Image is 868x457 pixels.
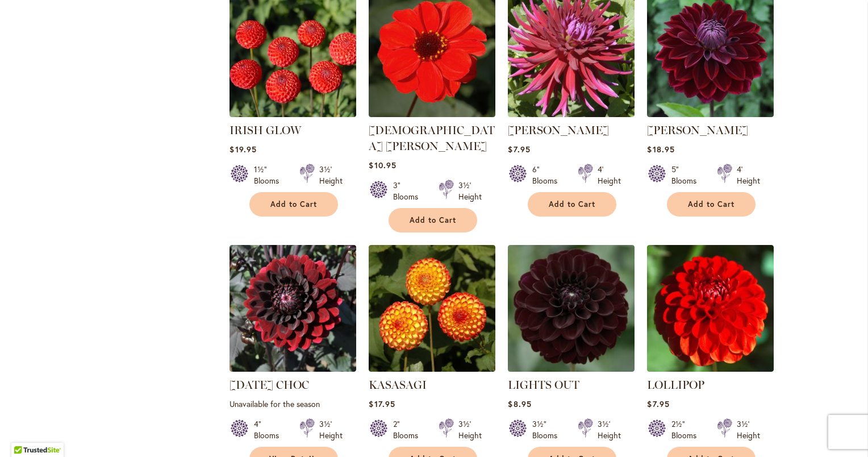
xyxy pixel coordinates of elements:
[508,398,531,409] span: $8.95
[249,192,338,217] button: Add to Cart
[389,208,477,232] button: Add to Cart
[369,398,395,409] span: $17.95
[410,215,456,225] span: Add to Cart
[254,164,286,186] div: 1½" Blooms
[508,378,579,392] a: LIGHTS OUT
[369,363,495,374] a: KASASAGI
[369,109,495,119] a: JAPANESE BISHOP
[9,417,40,448] iframe: Launch Accessibility Center
[319,418,343,441] div: 3½' Height
[270,200,317,209] span: Add to Cart
[393,180,425,202] div: 3" Blooms
[508,363,635,374] a: LIGHTS OUT
[647,144,674,155] span: $18.95
[598,164,621,186] div: 4' Height
[532,164,564,186] div: 6" Blooms
[737,164,760,186] div: 4' Height
[688,200,735,209] span: Add to Cart
[528,192,616,217] button: Add to Cart
[549,200,595,209] span: Add to Cart
[671,164,703,186] div: 5" Blooms
[647,378,704,392] a: LOLLIPOP
[369,160,396,171] span: $10.95
[393,418,425,441] div: 2" Blooms
[229,378,309,392] a: [DATE] CHOC
[229,109,356,119] a: IRISH GLOW
[508,245,635,372] img: LIGHTS OUT
[369,245,495,372] img: KASASAGI
[532,418,564,441] div: 3½" Blooms
[369,378,427,392] a: KASASAGI
[647,398,669,409] span: $7.95
[229,144,256,155] span: $19.95
[319,164,343,186] div: 3½' Height
[229,363,356,374] a: KARMA CHOC
[598,418,621,441] div: 3½' Height
[667,192,756,217] button: Add to Cart
[647,245,774,372] img: LOLLIPOP
[458,418,482,441] div: 3½' Height
[369,123,495,153] a: [DEMOGRAPHIC_DATA] [PERSON_NAME]
[647,123,748,137] a: [PERSON_NAME]
[229,123,301,137] a: IRISH GLOW
[737,418,760,441] div: 3½' Height
[254,418,286,441] div: 4" Blooms
[671,418,703,441] div: 2½" Blooms
[229,398,356,409] p: Unavailable for the season
[508,144,530,155] span: $7.95
[647,363,774,374] a: LOLLIPOP
[458,180,482,202] div: 3½' Height
[508,109,635,119] a: JUANITA
[229,245,356,372] img: KARMA CHOC
[647,109,774,119] a: KAISHA LEA
[508,123,609,137] a: [PERSON_NAME]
